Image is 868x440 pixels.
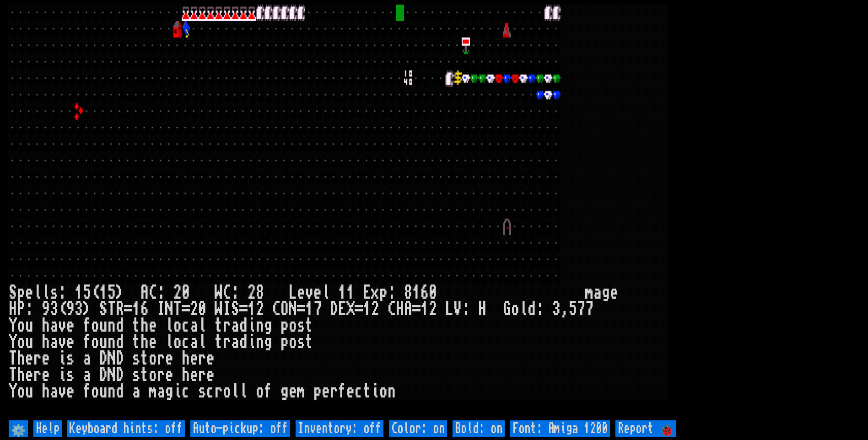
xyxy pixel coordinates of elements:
[50,301,58,317] div: 3
[17,317,25,334] div: o
[206,367,215,383] div: e
[99,334,108,350] div: u
[25,334,33,350] div: u
[355,301,363,317] div: =
[165,301,173,317] div: N
[272,301,280,317] div: C
[248,317,256,334] div: i
[528,301,536,317] div: d
[569,301,577,317] div: 5
[99,317,108,334] div: u
[182,350,190,367] div: h
[215,317,223,334] div: t
[50,383,58,400] div: a
[412,284,421,301] div: 1
[190,301,198,317] div: 2
[615,420,676,437] input: Report 🐞
[182,383,190,400] div: c
[25,350,33,367] div: e
[190,420,290,437] input: Auto-pickup: off
[91,383,99,400] div: o
[108,367,116,383] div: N
[33,420,62,437] input: Help
[58,301,66,317] div: (
[25,317,33,334] div: u
[289,301,297,317] div: N
[66,317,75,334] div: e
[17,301,25,317] div: P
[140,317,149,334] div: h
[25,367,33,383] div: e
[140,334,149,350] div: h
[83,350,91,367] div: a
[453,420,505,437] input: Bold: on
[256,301,264,317] div: 2
[140,367,149,383] div: t
[108,301,116,317] div: T
[165,334,173,350] div: l
[190,317,198,334] div: a
[388,383,396,400] div: n
[305,284,313,301] div: v
[280,383,289,400] div: g
[330,301,338,317] div: D
[75,301,83,317] div: 3
[58,350,66,367] div: i
[17,334,25,350] div: o
[165,350,173,367] div: e
[313,383,322,400] div: p
[42,383,50,400] div: h
[149,334,157,350] div: e
[346,301,355,317] div: X
[198,334,206,350] div: l
[198,317,206,334] div: l
[99,350,108,367] div: D
[248,284,256,301] div: 2
[256,284,264,301] div: 8
[239,334,248,350] div: d
[519,301,528,317] div: l
[50,284,58,301] div: s
[182,301,190,317] div: =
[256,334,264,350] div: n
[297,301,305,317] div: =
[585,301,593,317] div: 7
[83,317,91,334] div: f
[83,284,91,301] div: 5
[215,383,223,400] div: r
[116,284,124,301] div: )
[429,301,437,317] div: 2
[42,317,50,334] div: h
[157,350,165,367] div: r
[561,301,569,317] div: ,
[58,334,66,350] div: v
[223,334,231,350] div: r
[264,317,272,334] div: g
[371,383,379,400] div: i
[552,301,561,317] div: 3
[421,301,429,317] div: 1
[379,383,388,400] div: o
[17,367,25,383] div: h
[371,301,379,317] div: 2
[577,301,585,317] div: 7
[108,350,116,367] div: N
[511,301,519,317] div: o
[132,334,140,350] div: t
[338,301,346,317] div: E
[149,383,157,400] div: m
[67,420,185,437] input: Keyboard hints: off
[503,301,511,317] div: G
[289,317,297,334] div: o
[157,301,165,317] div: I
[297,334,305,350] div: s
[396,301,404,317] div: H
[9,367,17,383] div: T
[132,367,140,383] div: s
[91,284,99,301] div: (
[346,383,355,400] div: e
[297,383,305,400] div: m
[99,367,108,383] div: D
[165,383,173,400] div: g
[173,284,182,301] div: 2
